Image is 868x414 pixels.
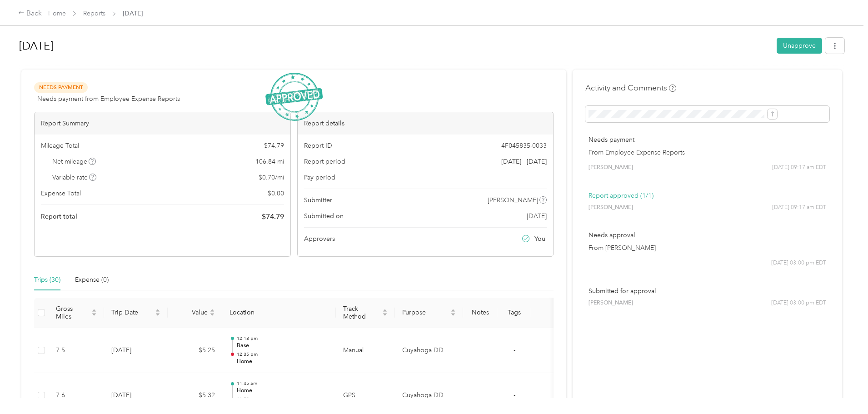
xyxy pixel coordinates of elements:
span: caret-up [155,308,160,313]
span: Value [175,309,208,316]
th: Purpose [395,298,463,328]
iframe: Everlance-gr Chat Button Frame [817,363,868,414]
span: $ 74.79 [264,141,284,150]
span: caret-down [155,312,160,317]
td: [DATE] [104,328,168,374]
span: You [534,234,545,244]
span: [DATE] 03:00 pm EDT [771,299,826,307]
span: Approvers [304,234,335,244]
span: [PERSON_NAME] [488,195,538,205]
span: Track Method [343,305,380,320]
span: Report ID [304,141,332,150]
span: caret-up [91,308,97,313]
span: Variable rate [52,173,97,182]
a: Reports [83,10,105,17]
span: Report period [304,157,345,166]
span: 106.84 mi [255,157,284,166]
img: ApprovedStamp [265,73,323,121]
p: Needs payment [589,135,826,145]
span: [PERSON_NAME] [589,299,633,307]
span: caret-down [450,312,456,317]
span: - [514,391,515,399]
span: caret-down [382,312,388,317]
span: Trip Date [111,309,153,316]
td: Manual [336,328,395,374]
th: Location [222,298,336,328]
p: From [PERSON_NAME] [589,243,826,253]
p: 12:35 pm [237,351,329,358]
th: Gross Miles [49,298,104,328]
span: caret-up [450,308,456,313]
p: Report approved (1/1) [589,191,826,200]
p: Home [237,358,329,366]
div: Expense (0) [75,275,109,285]
div: Report details [298,112,554,135]
span: $ 0.70 / mi [259,173,284,182]
span: [DATE] 03:00 pm EDT [771,259,826,267]
span: 4F045835-0033 [501,141,547,150]
td: 7.5 [49,328,104,374]
td: $5.25 [168,328,222,374]
span: Report total [41,212,77,221]
th: Track Method [336,298,395,328]
th: Trip Date [104,298,168,328]
p: Submitted for approval [589,286,826,296]
div: Report Summary [35,112,290,135]
h4: Activity and Comments [585,82,676,94]
span: [PERSON_NAME] [589,164,633,172]
span: Purpose [402,309,449,316]
p: Needs approval [589,230,826,240]
p: Base [237,342,329,350]
span: - [514,346,515,354]
span: Needs payment from Employee Expense Reports [37,94,180,104]
span: caret-down [210,312,215,317]
a: Home [48,10,66,17]
div: Back [18,8,42,19]
span: Gross Miles [56,305,90,320]
th: Notes [463,298,497,328]
span: Expense Total [41,189,81,198]
span: [DATE] [123,9,143,18]
span: caret-down [91,312,97,317]
th: Value [168,298,222,328]
h1: Aug 2025 [19,35,770,57]
span: Mileage Total [41,141,79,150]
span: caret-up [382,308,388,313]
p: 12:18 pm [237,335,329,342]
span: $ 74.79 [262,211,284,222]
span: [DATE] - [DATE] [501,157,547,166]
span: Submitted on [304,211,344,221]
span: Submitter [304,195,332,205]
span: Needs Payment [34,82,88,93]
span: caret-up [210,308,215,313]
span: Net mileage [52,157,96,166]
p: From Employee Expense Reports [589,148,826,157]
span: $ 0.00 [268,189,284,198]
button: Unapprove [777,38,822,54]
span: [DATE] 09:17 am EDT [772,204,826,212]
p: Home [237,387,329,395]
span: [DATE] 09:17 am EDT [772,164,826,172]
span: [DATE] [527,211,547,221]
span: [PERSON_NAME] [589,204,633,212]
th: Tags [497,298,531,328]
p: 11:58 am [237,396,329,403]
div: Trips (30) [34,275,60,285]
span: Pay period [304,173,335,182]
p: 11:45 am [237,380,329,387]
td: Cuyahoga DD [395,328,463,374]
